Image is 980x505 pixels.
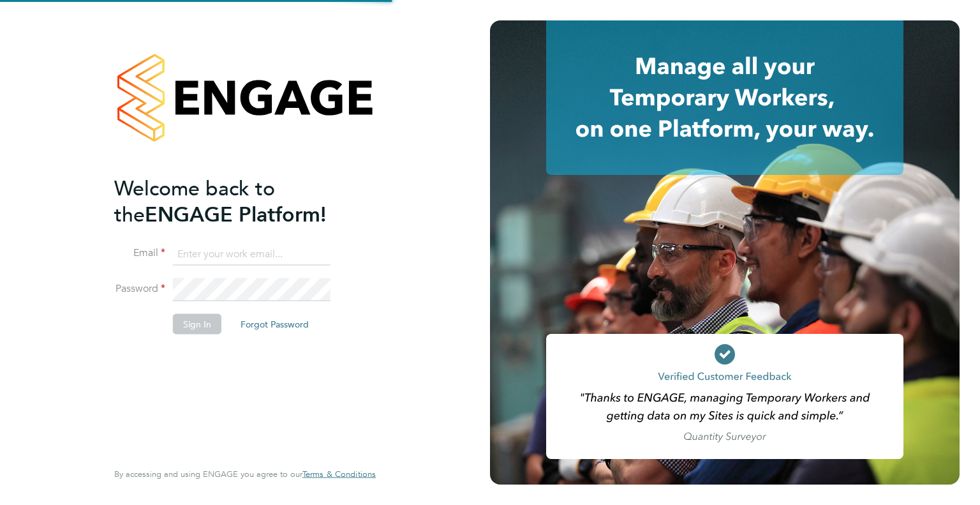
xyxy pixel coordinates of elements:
[114,282,165,296] label: Password
[173,243,330,266] input: Enter your work email...
[114,246,165,260] label: Email
[114,175,363,227] h2: ENGAGE Platform!
[230,314,319,335] button: Forgot Password
[173,314,221,335] button: Sign In
[114,469,376,479] span: By accessing and using ENGAGE you agree to our
[302,469,376,479] span: Terms & Conditions
[302,469,376,479] a: Terms & Conditions
[114,176,275,227] span: Welcome back to the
